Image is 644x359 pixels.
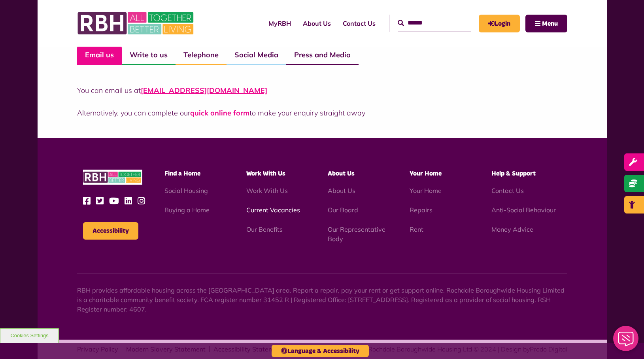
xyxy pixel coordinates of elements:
[491,225,533,233] a: Money Advice
[398,15,471,32] input: Search
[164,206,210,214] a: Buying a Home
[297,13,337,34] a: About Us
[176,45,227,65] a: Telephone
[122,45,176,65] a: Write to us
[227,45,286,65] a: Social Media
[328,206,358,214] a: Our Board
[328,225,385,243] a: Our Representative Body
[491,206,556,214] a: Anti-Social Behaviour
[328,170,355,177] span: About Us
[328,187,355,195] a: About Us
[479,15,520,32] a: MyRBH
[164,187,208,195] a: Social Housing - open in a new tab
[190,108,249,117] a: quick online form
[410,206,432,214] a: Repairs
[525,15,567,32] button: Navigation
[246,170,285,177] span: Work With Us
[337,13,381,34] a: Contact Us
[410,170,442,177] span: Your Home
[83,222,138,240] button: Accessibility
[141,86,267,95] a: [EMAIL_ADDRESS][DOMAIN_NAME]
[542,21,558,27] span: Menu
[246,206,300,214] a: Current Vacancies
[272,345,369,357] button: Language & Accessibility
[77,45,122,65] a: Email us
[263,13,297,34] a: MyRBH
[77,85,567,96] p: You can email us at
[410,187,442,195] a: Your Home
[491,170,536,177] span: Help & Support
[77,285,567,314] p: RBH provides affordable housing across the [GEOGRAPHIC_DATA] area. Report a repair, pay your rent...
[246,225,283,233] a: Our Benefits
[77,8,196,39] img: RBH
[286,45,359,65] a: Press and Media
[410,225,423,233] a: Rent
[608,323,644,359] iframe: Netcall Web Assistant for live chat
[246,187,288,195] a: Work With Us
[491,187,524,195] a: Contact Us
[164,170,200,177] span: Find a Home
[77,108,567,118] p: Alternatively, you can complete our to make your enquiry straight away
[83,170,142,185] img: RBH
